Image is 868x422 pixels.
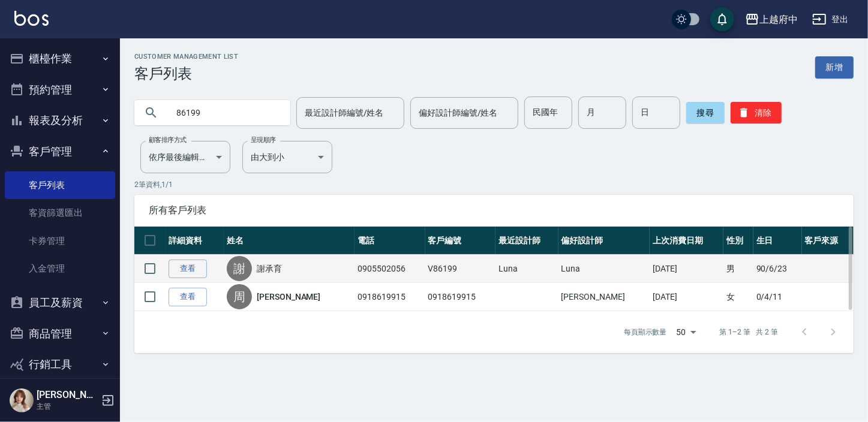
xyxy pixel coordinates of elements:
[425,283,495,311] td: 0918619915
[495,227,558,255] th: 最近設計師
[5,74,115,106] button: 預約管理
[355,283,425,311] td: 0918619915
[720,327,778,337] p: 第 1–2 筆 共 2 筆
[169,288,207,306] a: 查看
[723,283,753,311] td: 女
[168,97,281,129] input: 搜尋關鍵字
[257,263,282,275] a: 謝承育
[5,318,115,349] button: 商品管理
[149,135,187,144] label: 顧客排序方式
[624,327,667,337] p: 每頁顯示數量
[140,141,230,173] div: 依序最後編輯時間
[251,135,276,144] label: 呈現順序
[134,65,238,82] h3: 客戶列表
[355,227,425,255] th: 電話
[558,255,650,283] td: Luna
[759,12,798,27] div: 上越府中
[10,388,34,412] img: Person
[257,291,320,303] a: [PERSON_NAME]
[5,349,115,380] button: 行銷工具
[425,227,495,255] th: 客戶編號
[37,389,98,401] h5: [PERSON_NAME]
[753,255,802,283] td: 90/6/23
[5,105,115,136] button: 報表及分析
[740,7,803,32] button: 上越府中
[355,255,425,283] td: 0905502056
[802,227,854,255] th: 客戶來源
[5,171,115,199] a: 客戶列表
[650,283,723,311] td: [DATE]
[134,53,238,61] h2: Customer Management List
[242,141,332,173] div: 由大到小
[731,102,782,123] button: 清除
[224,227,355,255] th: 姓名
[227,256,252,281] div: 謝
[650,255,723,283] td: [DATE]
[723,227,753,255] th: 性別
[5,287,115,318] button: 員工及薪資
[686,102,725,123] button: 搜尋
[558,227,650,255] th: 偏好設計師
[495,255,558,283] td: Luna
[5,199,115,227] a: 客資篩選匯出
[723,255,753,283] td: 男
[5,43,115,74] button: 櫃檯作業
[134,179,854,190] p: 2 筆資料, 1 / 1
[37,401,98,412] p: 主管
[710,7,734,31] button: save
[227,284,252,309] div: 周
[5,255,115,282] a: 入金管理
[14,11,49,26] img: Logo
[753,227,802,255] th: 生日
[807,8,854,31] button: 登出
[672,316,701,348] div: 50
[5,227,115,255] a: 卡券管理
[166,227,224,255] th: 詳細資料
[425,255,495,283] td: V86199
[753,283,802,311] td: 0/4/11
[149,204,839,216] span: 所有客戶列表
[558,283,650,311] td: [PERSON_NAME]
[815,56,854,79] a: 新增
[169,260,207,278] a: 查看
[5,136,115,167] button: 客戶管理
[650,227,723,255] th: 上次消費日期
